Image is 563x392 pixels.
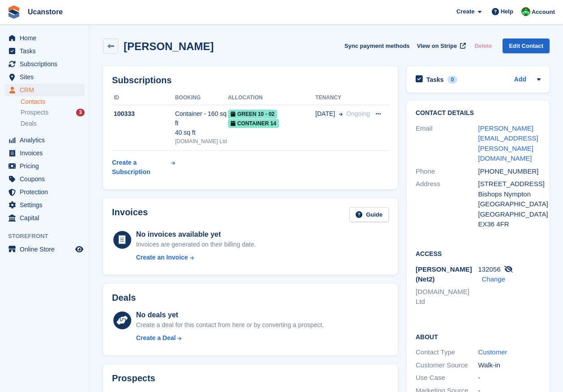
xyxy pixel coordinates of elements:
a: Create a Subscription [112,154,175,180]
div: 0 [447,76,458,84]
div: Use Case [416,373,478,383]
button: Delete [471,38,495,53]
span: Create [456,7,474,16]
div: Container - 160 sq ft 40 sq ft [175,109,228,137]
div: EX36 4FR [478,219,541,230]
span: CRM [20,84,73,96]
div: No invoices available yet [136,229,256,240]
a: [PERSON_NAME][EMAIL_ADDRESS][PERSON_NAME][DOMAIN_NAME] [478,124,538,162]
span: Container 14 [228,119,279,128]
span: Prospects [21,108,48,117]
img: Leanne Tythcott [521,7,530,16]
span: Protection [20,186,73,198]
span: Storefront [8,232,89,241]
a: menu [4,212,85,224]
h2: Prospects [112,373,155,383]
a: menu [4,45,85,57]
a: Preview store [74,244,85,255]
span: Settings [20,199,73,211]
th: ID [112,91,175,105]
div: Phone [416,166,478,177]
div: [GEOGRAPHIC_DATA] [478,209,541,220]
a: menu [4,84,85,96]
a: menu [4,186,85,198]
a: Change [482,275,506,283]
div: No deals yet [136,310,324,320]
a: menu [4,32,85,44]
div: Contact Type [416,347,478,358]
span: Account [532,8,555,17]
span: Capital [20,212,73,224]
h2: Tasks [426,76,444,84]
a: menu [4,160,85,172]
span: Green 10 - 02 [228,110,277,119]
a: Customer [478,348,507,356]
span: [DATE] [315,109,335,119]
span: [PERSON_NAME] (Net2) [416,265,472,283]
div: Create a Subscription [112,158,169,177]
div: Create a Deal [136,333,176,343]
a: menu [4,243,85,256]
span: Deals [21,119,37,128]
div: [GEOGRAPHIC_DATA] [478,199,541,209]
a: menu [4,199,85,211]
a: Contacts [21,98,85,106]
div: - [478,373,541,383]
a: menu [4,147,85,159]
th: Tenancy [315,91,370,105]
div: 100333 [112,109,175,119]
a: Edit Contact [503,38,550,53]
h2: Subscriptions [112,75,389,85]
h2: Contact Details [416,110,541,117]
div: 3 [76,109,85,116]
span: Tasks [20,45,73,57]
h2: Deals [112,293,136,303]
div: Customer Source [416,360,478,371]
a: menu [4,173,85,185]
a: menu [4,58,85,70]
a: menu [4,134,85,146]
div: Create an Invoice [136,253,188,262]
h2: Access [416,249,541,258]
a: Deals [21,119,85,128]
div: Create a deal for this contact from here or by converting a prospect. [136,320,324,330]
button: Sync payment methods [344,38,410,53]
span: Online Store [20,243,73,256]
a: Add [514,75,526,85]
span: Coupons [20,173,73,185]
h2: Invoices [112,207,148,222]
span: Invoices [20,147,73,159]
a: Prospects 3 [21,108,85,117]
div: Walk-in [478,360,541,371]
span: View on Stripe [417,42,457,51]
span: 132056 [478,265,501,273]
img: stora-icon-8386f47178a22dfd0bd8f6a31ec36ba5ce8667c1dd55bd0f319d3a0aa187defe.svg [7,5,21,19]
a: Create a Deal [136,333,324,343]
div: Bishops Nympton [478,189,541,200]
a: View on Stripe [413,38,468,53]
span: Ongoing [346,110,370,117]
span: Home [20,32,73,44]
div: Address [416,179,478,230]
div: [STREET_ADDRESS] [478,179,541,189]
th: Allocation [228,91,315,105]
li: [DOMAIN_NAME] Ltd [416,287,478,307]
a: menu [4,71,85,83]
a: Ucanstore [24,4,66,19]
h2: [PERSON_NAME] [124,40,214,52]
a: Guide [349,207,389,222]
a: Create an Invoice [136,253,256,262]
div: [PHONE_NUMBER] [478,166,541,177]
th: Booking [175,91,228,105]
span: Analytics [20,134,73,146]
span: Sites [20,71,73,83]
div: Invoices are generated on their billing date. [136,240,256,249]
h2: About [416,332,541,341]
div: Email [416,124,478,164]
span: Help [501,7,513,16]
span: Pricing [20,160,73,172]
span: Subscriptions [20,58,73,70]
div: [DOMAIN_NAME] Ltd [175,137,228,145]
